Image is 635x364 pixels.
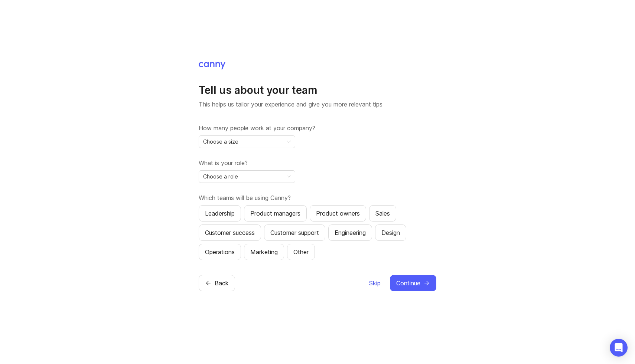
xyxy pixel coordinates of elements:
[270,228,319,237] div: Customer support
[381,228,400,237] div: Design
[199,135,295,148] div: toggle menu
[369,275,381,291] button: Skip
[199,158,436,167] label: What is your role?
[293,247,309,256] div: Other
[244,244,284,260] button: Marketing
[199,83,436,97] h1: Tell us about your team
[390,275,436,291] button: Continue
[328,224,372,241] button: Engineering
[375,209,390,218] div: Sales
[287,244,315,260] button: Other
[316,209,360,218] div: Product owners
[250,247,278,256] div: Marketing
[205,247,235,256] div: Operations
[199,224,261,241] button: Customer success
[250,209,300,218] div: Product managers
[199,124,436,132] label: How many people work at your company?
[215,279,229,288] span: Back
[199,193,436,202] label: Which teams will be using Canny?
[244,205,307,222] button: Product managers
[396,279,420,288] span: Continue
[610,339,628,357] div: Open Intercom Messenger
[264,224,325,241] button: Customer support
[369,205,396,222] button: Sales
[283,174,295,180] svg: toggle icon
[205,209,235,218] div: Leadership
[199,62,225,69] img: Canny Home
[203,173,238,181] span: Choose a role
[199,100,436,109] p: This helps us tailor your experience and give you more relevant tips
[203,138,238,146] span: Choose a size
[199,275,235,291] button: Back
[369,279,381,288] span: Skip
[199,244,241,260] button: Operations
[199,170,295,183] div: toggle menu
[310,205,366,222] button: Product owners
[283,139,295,145] svg: toggle icon
[335,228,366,237] div: Engineering
[205,228,255,237] div: Customer success
[199,205,241,222] button: Leadership
[375,224,406,241] button: Design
